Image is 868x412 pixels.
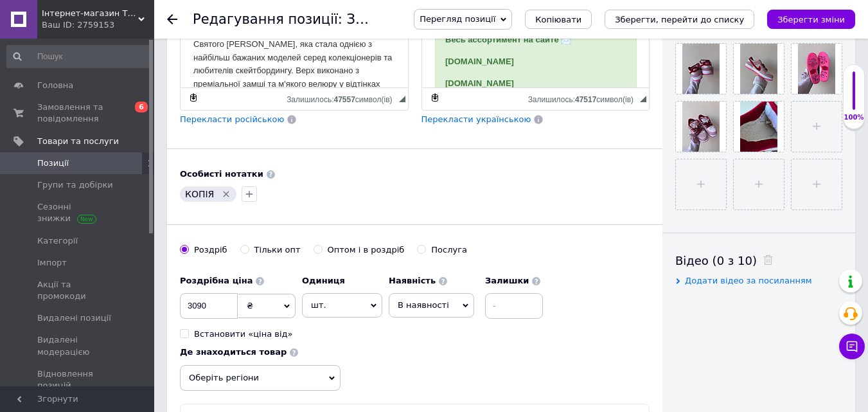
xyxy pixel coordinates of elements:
div: Кiлькiсть символiв [528,92,640,104]
div: Встановити «ціна від» [194,328,293,340]
div: Ваш ID: 2759153 [42,19,154,31]
span: КОПІЯ [185,189,214,199]
span: Перегляд позиції [420,14,495,24]
span: Відновлення позицій [37,368,119,391]
span: Видалені модерацією [37,334,119,357]
span: Замовлення та повідомлення [37,102,119,125]
b: Наявність [389,276,436,285]
span: В наявності [398,300,449,310]
span: 47557 [333,95,355,104]
span: Інтернет-магазин TOP KROSS [42,8,138,19]
i: Зберегти зміни [777,15,845,24]
span: Потягніть для зміни розмірів [640,96,646,102]
span: Додати відео за посиланням [685,276,812,285]
strong: Весь ассортимент на сайте 📩 [23,108,149,118]
b: Одиниця [302,276,345,285]
div: Послуга [431,244,467,256]
div: Оптом і в роздріб [328,244,405,256]
span: Перекласти українською [421,114,531,124]
a: Зробити резервну копію зараз [428,91,442,105]
button: Зберегти, перейти до списку [605,10,754,29]
i: Зберегти, перейти до списку [615,15,744,24]
strong: УТОЧНЯЙТЕ НАЛИЧИЕ Только по Viber telegram whatsapp [PHONE_NUMBER] КОНСУЛЬТАЦИЯ МЕНЕДЖЕРА-ПОДБОР ... [23,33,187,96]
a: Зробити резервну копію зараз [186,91,200,105]
span: Групи та добірки [37,179,113,191]
div: 100% Якість заповнення [843,64,865,129]
span: Відео (0 з 10) [675,254,757,267]
p: Жіночі кросівки Nike SB Dunk Low x StrangeLove Skateboards — це ексклюзивна колаборація до Дня Св... [13,84,215,245]
span: Категорії [37,235,78,247]
strong: [DOMAIN_NAME] [23,152,92,161]
div: Тільки опт [254,244,301,256]
span: Потягніть для зміни розмірів [399,96,405,102]
span: Позиції [37,157,69,169]
span: Оберіть регіони [180,365,341,391]
button: Копіювати [525,10,592,29]
b: Де знаходиться товар [180,347,287,357]
span: ₴ [247,301,253,310]
strong: [DOMAIN_NAME] [23,130,92,139]
div: 100% [844,113,864,122]
span: Копіювати [535,15,581,24]
strong: [DOMAIN_NAME] [23,24,92,33]
div: Роздріб [194,244,227,256]
strong: [DOMAIN_NAME] [23,2,92,12]
span: Акції та промокоди [37,279,119,302]
span: Товари та послуги [37,136,119,147]
span: шт. [302,293,382,318]
input: 0 [180,293,238,319]
span: Головна [37,80,73,91]
b: Роздрібна ціна [180,276,252,285]
span: 47517 [575,95,596,104]
span: 6 [135,102,148,112]
button: Чат з покупцем [839,334,865,359]
div: Кiлькiсть символiв [287,92,398,104]
input: Пошук [6,45,152,68]
span: Сезонні знижки [37,201,119,224]
div: Повернутися назад [167,14,177,24]
b: Особисті нотатки [180,169,263,179]
input: - [485,293,543,319]
b: Залишки [485,276,529,285]
span: Видалені позиції [37,312,111,324]
button: Зберегти зміни [767,10,855,29]
span: Перекласти російською [180,114,284,124]
span: Імпорт [37,257,67,269]
svg: Видалити мітку [221,189,231,199]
